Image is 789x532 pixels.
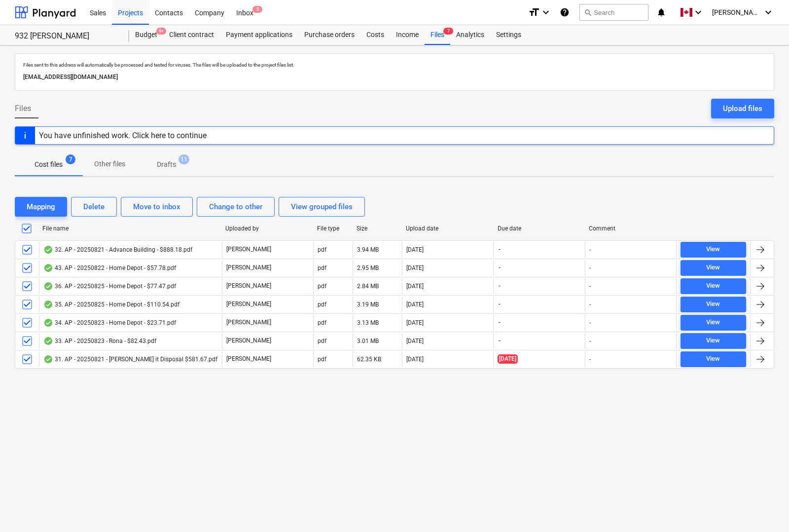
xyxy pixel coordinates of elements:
div: 3.94 MB [357,246,379,253]
div: View [706,262,720,273]
span: search [584,8,592,16]
button: Upload files [711,99,774,118]
div: Upload date [406,225,490,232]
div: Size [357,225,398,232]
div: File name [42,225,217,232]
div: 43. AP - 20250822 - Home Depot - $57.78.pdf [43,264,176,272]
div: pdf [318,265,326,271]
span: 9+ [156,28,166,35]
a: Analytics [450,25,490,45]
div: [DATE] [406,338,424,344]
div: File type [317,225,349,232]
div: - [589,301,591,308]
div: Budget [129,25,163,45]
div: OCR finished [43,282,53,290]
div: pdf [318,283,326,290]
p: [PERSON_NAME] [226,264,271,272]
span: - [498,318,502,327]
button: View grouped files [279,197,365,217]
a: Settings [490,25,527,45]
div: Uploaded by [225,225,309,232]
div: - [589,338,591,344]
i: keyboard_arrow_down [540,6,552,18]
div: OCR finished [43,319,53,327]
i: Knowledge base [560,6,570,18]
i: keyboard_arrow_down [762,6,774,18]
div: 34. AP - 20250823 - Home Depot - $23.71.pdf [43,319,176,327]
button: View [681,333,746,349]
button: View [681,278,746,294]
div: 31. AP - 20250821 - [PERSON_NAME] it Disposal $581.67.pdf [43,355,217,363]
div: View [706,299,720,310]
div: 32. AP - 20250821 - Advance Building - $888.18.pdf [43,246,192,254]
div: Comment [589,225,673,232]
a: Files7 [425,25,450,45]
div: View [706,244,720,255]
div: - [589,319,591,326]
i: notifications [656,6,666,18]
a: Payment applications [220,25,298,45]
div: 932 [PERSON_NAME] [15,31,117,41]
a: Client contract [163,25,220,45]
div: [DATE] [406,301,424,308]
div: Income [390,25,425,45]
div: pdf [318,338,326,344]
div: Move to inbox [133,200,180,213]
div: [DATE] [406,246,424,253]
button: Mapping [15,197,67,217]
div: [DATE] [406,265,424,271]
button: View [681,315,746,331]
p: [PERSON_NAME] [226,282,271,290]
div: - [589,356,591,363]
div: View [706,317,720,328]
div: Upload files [723,102,762,115]
p: Other files [94,159,125,169]
p: [PERSON_NAME] [226,318,271,327]
div: Mapping [27,200,55,213]
div: - [589,265,591,271]
iframe: Chat Widget [740,485,789,532]
p: Drafts [157,159,176,170]
p: [PERSON_NAME] [226,245,271,254]
div: 35. AP - 20250825 - Home Depot - $110.54.pdf [43,301,179,308]
div: pdf [318,246,326,253]
p: [PERSON_NAME] [226,300,271,308]
button: View [681,242,746,258]
span: - [498,337,502,345]
div: 3.13 MB [357,319,379,326]
span: 11 [179,154,189,164]
div: pdf [318,301,326,308]
div: Delete [83,200,105,213]
button: Delete [71,197,117,217]
span: - [498,245,502,254]
p: [PERSON_NAME] [226,355,271,363]
div: View [706,280,720,292]
span: Files [15,103,31,114]
i: format_size [528,6,540,18]
button: Change to other [197,197,275,217]
div: 62.35 KB [357,356,381,363]
span: 7 [66,154,75,164]
button: View [681,297,746,312]
span: - [498,264,502,272]
a: Costs [360,25,390,45]
div: OCR finished [43,355,53,363]
div: OCR finished [43,246,53,254]
div: 3.19 MB [357,301,379,308]
div: OCR finished [43,264,53,272]
div: 33. AP - 20250823 - Rona - $82.43.pdf [43,337,156,345]
div: pdf [318,319,326,326]
a: Budget9+ [129,25,163,45]
p: Cost files [35,159,63,170]
div: Files [425,25,450,45]
span: - [498,300,502,308]
div: View grouped files [291,200,353,213]
div: Due date [498,225,581,232]
button: View [681,351,746,367]
div: - [589,283,591,290]
button: View [681,260,746,276]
